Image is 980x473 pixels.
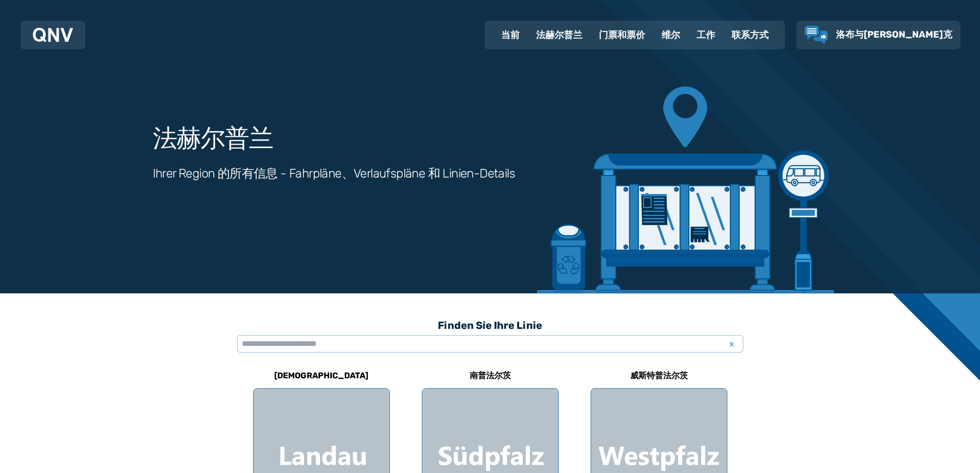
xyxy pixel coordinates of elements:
a: 联系方式 [723,22,777,48]
font: 威斯特普法尔茨 [630,371,688,380]
font: 联系方式 [732,29,769,41]
a: 当前 [493,22,528,48]
font: 法赫尔普兰 [536,29,582,41]
img: QNV 标志 [33,28,73,42]
font: 门票和票价 [599,29,645,41]
a: 工作 [688,22,723,48]
font: 工作 [697,29,715,41]
a: 法赫尔普兰 [528,22,591,48]
font: Finden Sie Ihre Linie [438,319,542,331]
a: 洛布与克里蒂克 [805,26,952,44]
a: 维尔 [653,22,688,48]
a: QNV 标志 [33,25,73,45]
font: x [729,339,734,348]
font: 南普法尔茨 [470,371,511,380]
font: 法赫尔普兰 [153,124,273,153]
font: 当前 [501,29,520,41]
font: 洛布与[PERSON_NAME]克 [836,29,952,40]
font: Ihrer Region 的所有信息 - Fahrpläne、Verlaufspläne 和 Linien-Details [153,166,515,181]
a: 门票和票价 [591,22,653,48]
font: [DEMOGRAPHIC_DATA] [274,371,368,380]
font: 维尔 [662,29,680,41]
